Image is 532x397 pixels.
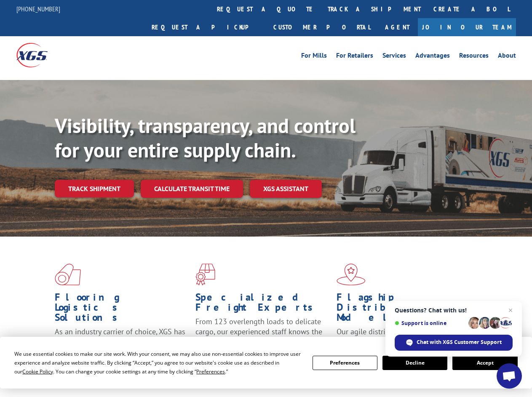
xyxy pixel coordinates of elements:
[382,356,447,370] button: Decline
[196,368,225,375] span: Preferences
[395,335,513,351] div: Chat with XGS Customer Support
[55,112,356,163] b: Visibility, transparency, and control for your entire supply chain.
[267,18,377,36] a: Customer Portal
[505,305,516,315] span: Close chat
[195,317,330,354] p: From 123 overlength loads to delicate cargo, our experienced staff knows the best way to move you...
[16,5,60,13] a: [PHONE_NUMBER]
[14,349,302,376] div: We use essential cookies to make our site work. With your consent, we may also use non-essential ...
[301,52,327,61] a: For Mills
[452,356,517,370] button: Accept
[55,180,134,197] a: Track shipment
[55,264,81,285] img: xgs-icon-total-supply-chain-intelligence-red
[459,52,489,61] a: Resources
[418,18,516,36] a: Join Our Team
[250,180,322,198] a: XGS ASSISTANT
[55,327,185,357] span: As an industry carrier of choice, XGS has brought innovation and dedication to flooring logistics...
[337,327,468,357] span: Our agile distribution network gives you nationwide inventory management on demand.
[395,320,465,326] span: Support is online
[415,52,450,61] a: Advantages
[377,18,418,36] a: Agent
[313,356,377,370] button: Preferences
[337,292,471,327] h1: Flagship Distribution Model
[145,18,267,36] a: Request a pickup
[22,368,53,375] span: Cookie Policy
[498,52,516,61] a: About
[382,52,406,61] a: Services
[141,180,243,198] a: Calculate transit time
[336,52,373,61] a: For Retailers
[55,292,189,327] h1: Flooring Logistics Solutions
[497,363,522,389] div: Open chat
[337,264,366,285] img: xgs-icon-flagship-distribution-model-red
[395,307,513,314] span: Questions? Chat with us!
[417,338,502,346] span: Chat with XGS Customer Support
[195,264,215,285] img: xgs-icon-focused-on-flooring-red
[195,292,330,317] h1: Specialized Freight Experts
